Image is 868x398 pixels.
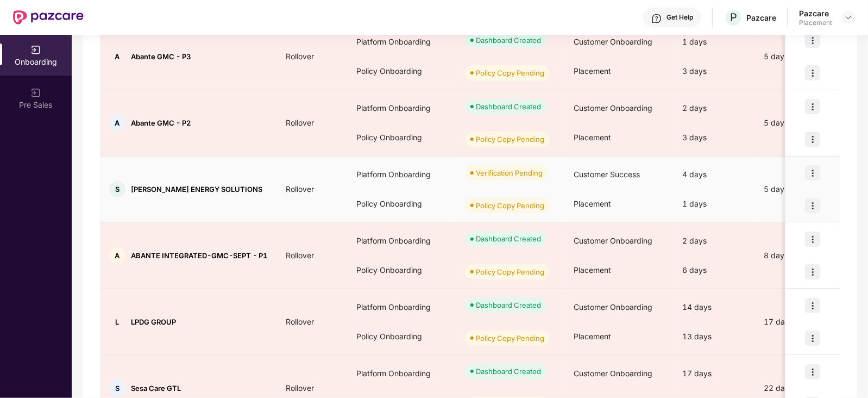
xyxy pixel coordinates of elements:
[131,251,267,260] span: ABANTE INTEGRATED-GMC-SEPT - P1
[805,364,820,380] img: icon
[476,300,541,310] div: Dashboard Created
[277,184,323,194] span: Rollover
[348,359,456,388] div: Platform Onboarding
[805,65,820,80] img: icon
[651,13,662,24] img: svg+xml;base64,PHN2ZyBpZD0iSGVscC0zMngzMiIgeG1sbnM9Imh0dHA6Ly93d3cudzMub3JnLzIwMDAvc3ZnIiB3aWR0aD...
[574,170,640,179] span: Customer Success
[348,94,456,123] div: Platform Onboarding
[805,198,820,213] img: icon
[476,101,541,112] div: Dashboard Created
[755,382,847,394] div: 22 days
[574,302,652,312] span: Customer Onboarding
[277,317,323,326] span: Rollover
[348,293,456,322] div: Platform Onboarding
[574,133,611,142] span: Placement
[755,51,847,63] div: 5 days
[755,183,847,195] div: 5 days
[574,265,611,275] span: Placement
[674,189,755,219] div: 1 days
[348,256,456,285] div: Policy Onboarding
[805,298,820,313] img: icon
[799,8,832,18] div: Pazcare
[476,266,544,277] div: Policy Copy Pending
[277,383,323,393] span: Rollover
[277,118,323,127] span: Rollover
[574,66,611,76] span: Placement
[755,316,847,328] div: 17 days
[805,165,820,181] img: icon
[348,57,456,86] div: Policy Onboarding
[674,256,755,285] div: 6 days
[277,251,323,260] span: Rollover
[131,185,262,194] span: [PERSON_NAME] ENERGY SOLUTIONS
[674,57,755,86] div: 3 days
[30,88,41,98] img: svg+xml;base64,PHN2ZyB3aWR0aD0iMjAiIGhlaWdodD0iMjAiIHZpZXdCb3g9IjAgMCAyMCAyMCIgZmlsbD0ibm9uZSIgeG...
[574,369,652,378] span: Customer Onboarding
[799,18,832,27] div: Placement
[805,232,820,247] img: icon
[30,45,41,55] img: svg+xml;base64,PHN2ZyB3aWR0aD0iMjAiIGhlaWdodD0iMjAiIHZpZXdCb3g9IjAgMCAyMCAyMCIgZmlsbD0ibm9uZSIgeG...
[131,384,181,393] span: Sesa Care GTL
[109,247,125,264] div: A
[574,199,611,208] span: Placement
[476,233,541,244] div: Dashboard Created
[805,331,820,346] img: icon
[755,117,847,129] div: 5 days
[574,236,652,245] span: Customer Onboarding
[746,13,776,23] div: Pazcare
[476,333,544,344] div: Policy Copy Pending
[109,380,125,396] div: S
[730,11,737,24] span: P
[348,27,456,57] div: Platform Onboarding
[109,48,125,65] div: A
[348,123,456,152] div: Policy Onboarding
[109,115,125,131] div: A
[476,200,544,211] div: Policy Copy Pending
[674,94,755,123] div: 2 days
[674,359,755,388] div: 17 days
[476,35,541,46] div: Dashboard Created
[805,33,820,48] img: icon
[674,27,755,57] div: 1 days
[109,314,125,330] div: L
[476,134,544,145] div: Policy Copy Pending
[805,132,820,147] img: icon
[131,318,176,326] span: LPDG GROUP
[805,264,820,279] img: icon
[476,67,544,78] div: Policy Copy Pending
[476,366,541,377] div: Dashboard Created
[674,123,755,152] div: 3 days
[666,13,693,22] div: Get Help
[674,322,755,351] div: 13 days
[131,119,191,127] span: Abante GMC - P2
[476,167,543,178] div: Verification Pending
[674,160,755,189] div: 4 days
[844,13,853,22] img: svg+xml;base64,PHN2ZyBpZD0iRHJvcGRvd24tMzJ4MzIiIHhtbG5zPSJodHRwOi8vd3d3LnczLm9yZy8yMDAwL3N2ZyIgd2...
[574,332,611,341] span: Placement
[277,52,323,61] span: Rollover
[348,189,456,219] div: Policy Onboarding
[348,322,456,351] div: Policy Onboarding
[348,160,456,189] div: Platform Onboarding
[109,181,125,197] div: S
[131,52,191,61] span: Abante GMC - P3
[348,226,456,256] div: Platform Onboarding
[574,103,652,113] span: Customer Onboarding
[755,250,847,262] div: 8 days
[574,37,652,46] span: Customer Onboarding
[805,99,820,114] img: icon
[674,226,755,256] div: 2 days
[674,293,755,322] div: 14 days
[13,10,84,24] img: New Pazcare Logo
